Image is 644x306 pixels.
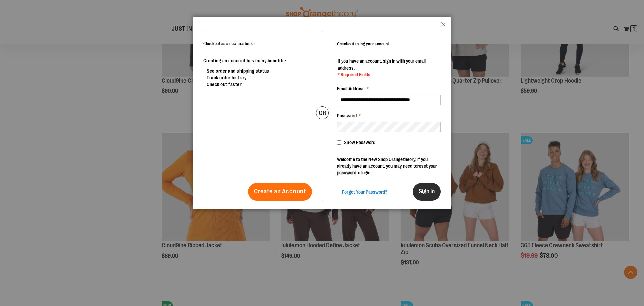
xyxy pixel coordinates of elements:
[254,188,306,195] span: Create an Account
[338,58,426,71] span: If you have an account, sign in with your email address.
[337,156,441,176] p: Welcome to the New Shop Orangetheory! If you already have an account, you may need to to login.
[337,163,437,175] a: reset your password
[338,71,440,78] span: * Required Fields
[344,140,375,145] span: Show Password
[337,42,389,46] strong: Checkout using your account
[413,183,441,201] button: Sign In
[207,74,312,81] li: Track order history
[337,86,365,91] span: Email Address
[203,41,255,46] strong: Checkout as a new customer
[342,189,387,195] span: Forgot Your Password?
[337,113,357,118] span: Password
[316,106,329,119] div: or
[207,81,312,88] li: Check out faster
[342,189,387,195] a: Forgot Your Password?
[203,57,312,64] p: Creating an account has many benefits:
[248,183,312,201] a: Create an Account
[207,68,312,74] li: See order and shipping status
[419,188,435,195] span: Sign In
